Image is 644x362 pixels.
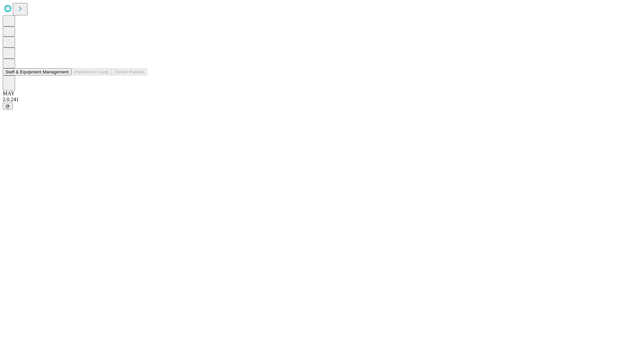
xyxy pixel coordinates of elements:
[3,97,641,103] div: 2.0.241
[3,68,71,75] button: Staff & Equipment Management
[5,104,10,109] span: @
[112,68,147,75] button: Tenant Params
[3,90,641,97] div: MAY
[71,68,112,75] button: Preference Cards
[3,103,13,110] button: @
